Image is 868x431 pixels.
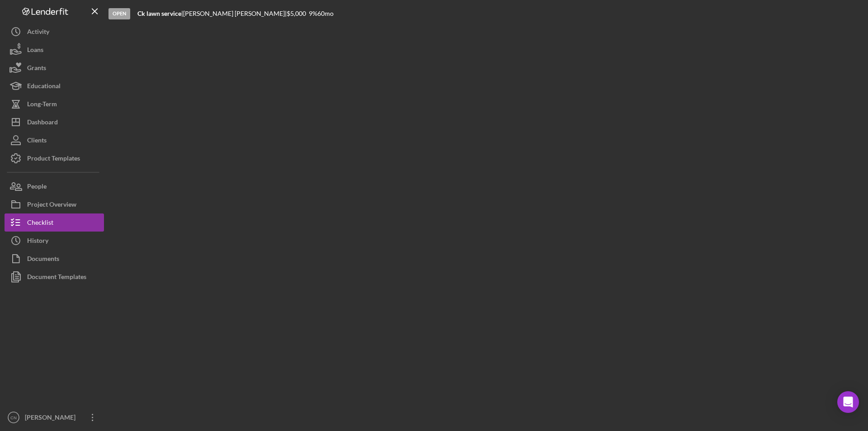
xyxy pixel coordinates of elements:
div: Educational [27,77,61,97]
div: People [27,177,47,198]
div: Grants [27,59,46,79]
div: Loans [27,41,43,61]
button: Checklist [5,213,104,232]
div: 60 mo [317,10,334,17]
button: Product Templates [5,149,104,167]
button: Long-Term [5,95,104,113]
div: Project Overview [27,195,76,216]
div: | [137,10,183,17]
span: $5,000 [287,9,306,17]
div: Documents [27,250,59,270]
div: [PERSON_NAME] [PERSON_NAME] | [183,10,287,17]
div: [PERSON_NAME] [23,408,81,429]
button: Clients [5,131,104,149]
button: History [5,232,104,250]
div: History [27,232,48,252]
button: Grants [5,59,104,77]
div: Open Intercom Messenger [837,391,859,413]
button: Document Templates [5,268,104,286]
div: Document Templates [27,268,86,288]
div: Clients [27,131,47,152]
div: Long-Term [27,95,57,115]
b: Ck lawn service [137,9,181,17]
button: People [5,177,104,195]
div: Activity [27,23,49,43]
button: Educational [5,77,104,95]
button: Project Overview [5,195,104,213]
button: CN[PERSON_NAME] [5,408,104,426]
button: Documents [5,250,104,268]
div: 9 % [309,10,317,17]
button: Dashboard [5,113,104,131]
div: Dashboard [27,113,58,133]
div: Open [108,8,130,19]
div: Product Templates [27,149,80,170]
text: CN [10,415,17,420]
div: Checklist [27,213,53,234]
button: Activity [5,23,104,41]
button: Loans [5,41,104,59]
